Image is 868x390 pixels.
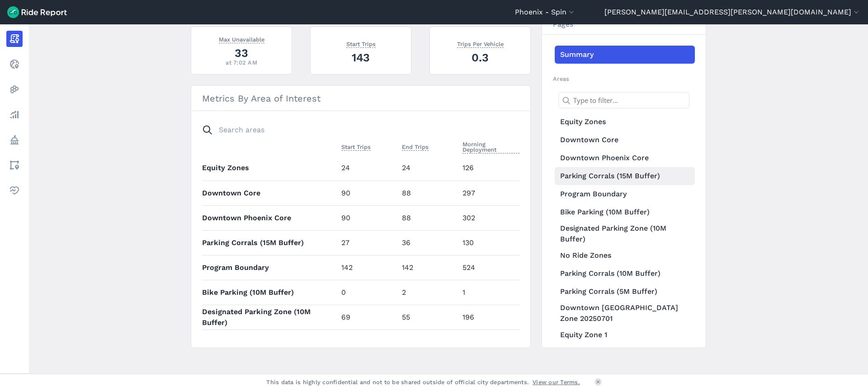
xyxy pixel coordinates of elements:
[338,330,398,354] td: 3
[441,50,519,65] div: 0.3
[338,255,398,280] td: 142
[6,157,23,173] a: Areas
[459,205,519,230] td: 302
[6,107,23,123] a: Analyze
[555,113,695,131] a: Equity Zones
[202,230,338,255] th: Parking Corrals (15M Buffer)
[555,203,695,221] a: Bike Parking (10M Buffer)
[6,31,23,47] a: Report
[202,255,338,280] th: Program Boundary
[6,182,23,199] a: Health
[341,142,371,151] span: Start Trips
[533,378,580,386] a: View our Terms.
[553,74,695,83] h2: Areas
[542,14,706,35] h3: Pages
[346,39,376,48] span: Start Trips
[555,221,695,246] a: Designated Parking Zone (10M Buffer)
[402,142,429,151] span: End Trips
[202,280,338,305] th: Bike Parking (10M Buffer)
[338,280,398,305] td: 0
[398,230,459,255] td: 36
[555,167,695,185] a: Parking Corrals (15M Buffer)
[555,131,695,149] a: Downtown Core
[338,230,398,255] td: 27
[202,330,338,354] th: No Ride Zones
[555,185,695,203] a: Program Boundary
[555,301,695,326] a: Downtown [GEOGRAPHIC_DATA] Zone 20250701
[219,34,264,43] span: Max Unavailable
[398,156,459,181] td: 24
[402,142,429,153] button: End Trips
[398,280,459,305] td: 2
[555,46,695,64] a: Summary
[398,255,459,280] td: 142
[338,156,398,181] td: 24
[7,6,67,18] img: Ride Report
[321,50,400,65] div: 143
[459,230,519,255] td: 130
[338,205,398,230] td: 90
[202,181,338,205] th: Downtown Core
[338,305,398,330] td: 69
[555,265,695,283] a: Parking Corrals (10M Buffer)
[462,139,519,153] span: Morning Deployment
[558,92,689,108] input: Type to filter...
[202,156,338,181] th: Equity Zones
[555,149,695,167] a: Downtown Phoenix Core
[457,39,504,48] span: Trips Per Vehicle
[398,181,459,205] td: 88
[398,330,459,354] td: 6
[459,255,519,280] td: 524
[341,142,371,153] button: Start Trips
[6,81,23,97] a: Heatmaps
[555,246,695,265] a: No Ride Zones
[459,181,519,205] td: 297
[6,132,23,148] a: Policy
[459,280,519,305] td: 1
[604,7,861,18] button: [PERSON_NAME][EMAIL_ADDRESS][PERSON_NAME][DOMAIN_NAME]
[202,58,281,67] div: at 7:02 AM
[202,305,338,330] th: Designated Parking Zone (10M Buffer)
[555,283,695,301] a: Parking Corrals (5M Buffer)
[555,344,695,362] a: Equity Zone 10
[197,122,514,138] input: Search areas
[338,181,398,205] td: 90
[515,7,576,18] button: Phoenix - Spin
[6,56,23,72] a: Realtime
[202,45,281,61] div: 33
[459,330,519,354] td: 26
[462,139,519,155] button: Morning Deployment
[202,205,338,230] th: Downtown Phoenix Core
[398,205,459,230] td: 88
[191,86,530,111] h3: Metrics By Area of Interest
[459,305,519,330] td: 196
[459,156,519,181] td: 126
[555,326,695,344] a: Equity Zone 1
[398,305,459,330] td: 55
